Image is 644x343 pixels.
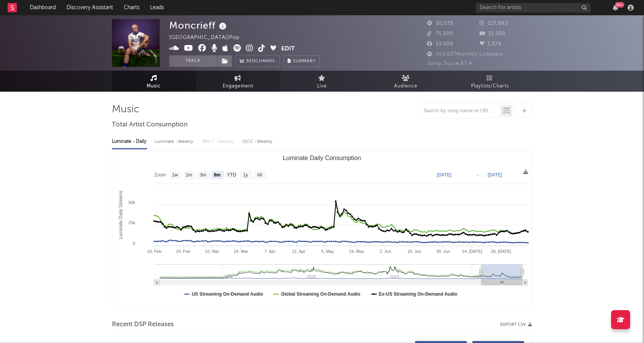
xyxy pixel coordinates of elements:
[264,249,275,254] text: 7. Apr
[427,61,472,66] span: Jump Score: 63.4
[379,291,458,297] text: Ex-US Streaming On-Demand Audio
[281,291,361,297] text: Global Streaming On-Demand Audio
[243,173,248,178] text: 1y
[133,241,135,246] text: 0
[200,173,206,178] text: 3m
[147,82,161,91] span: Music
[214,173,220,178] text: 6m
[427,42,453,47] span: 13,000
[154,173,166,178] text: Zoom
[234,249,248,254] text: 24. Mar
[196,71,280,92] a: Engagement
[480,21,508,26] span: 117,863
[112,320,174,329] span: Recent DSP Releases
[293,59,316,63] span: Summary
[283,55,320,67] button: Summary
[471,82,509,91] span: Playlists/Charts
[491,249,511,254] text: 28. [DATE]
[280,71,364,92] a: Live
[427,52,503,57] span: 293,837 Monthly Listeners
[408,249,421,254] text: 16. Jun
[480,42,502,47] span: 1,579
[420,108,500,114] input: Search by song name or URL
[488,172,502,178] text: [DATE]
[281,44,295,54] button: Edit
[292,249,306,254] text: 21. Apr
[246,57,275,66] span: Benchmark
[427,31,453,36] span: 71,500
[436,249,450,254] text: 30. Jun
[395,82,418,91] span: Audience
[476,3,591,13] input: Search for artists
[615,2,625,8] div: 99 +
[364,71,448,92] a: Audience
[283,155,361,161] text: Luminate Daily Consumption
[257,173,262,178] text: All
[192,291,263,297] text: US Streaming On-Demand Audio
[169,33,248,42] div: [GEOGRAPHIC_DATA] | Pop
[112,120,188,129] span: Total Artist Consumption
[128,220,135,225] text: 25k
[500,322,532,327] button: Export CSV
[118,191,123,239] text: Luminate Daily Streams
[437,172,451,178] text: [DATE]
[227,173,236,178] text: YTD
[427,21,453,26] span: 50,035
[462,249,482,254] text: 14. [DATE]
[480,31,506,36] span: 31,500
[112,135,147,148] div: Luminate - Daily
[243,135,273,148] div: OCC - Weekly
[112,71,196,92] a: Music
[475,172,480,178] text: →
[223,82,253,91] span: Engagement
[349,249,364,254] text: 19. May
[186,173,192,178] text: 1m
[169,19,228,32] div: Moncrieff
[613,5,618,11] button: 99+
[176,249,190,254] text: 24. Feb
[236,55,280,67] a: Benchmark
[128,200,135,205] text: 50k
[380,249,391,254] text: 2. Jun
[155,135,195,148] div: Luminate - Weekly
[147,249,161,254] text: 10. Feb
[169,55,217,67] button: Track
[321,249,334,254] text: 5. May
[448,71,532,92] a: Playlists/Charts
[317,82,327,91] span: Live
[205,249,220,254] text: 10. Mar
[172,173,178,178] text: 1w
[112,152,532,304] svg: Luminate Daily Consumption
